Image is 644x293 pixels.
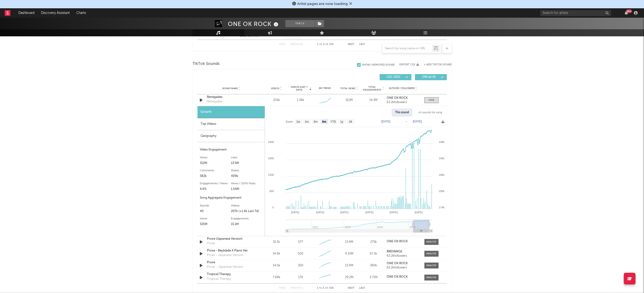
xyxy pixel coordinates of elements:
div: 14.5k [266,263,287,268]
text: 1200 [268,173,274,176]
strong: ONE OK ROCK [387,262,408,265]
span: Videos (last 7 days) [290,86,309,91]
div: 577 [298,240,303,244]
div: Shares [231,168,262,173]
span: TikTok Sounds [193,61,220,67]
div: 4.6% [200,186,231,192]
span: Dismiss [349,2,352,6]
text: [DATE] [413,120,422,123]
div: 312M [338,98,360,103]
div: 99 + [626,9,632,13]
div: All sounds for song [415,109,446,117]
div: Renegades [207,99,222,104]
a: Discovery Assistant [38,8,73,18]
div: Song Aggregate Engagement [200,195,262,201]
text: 192k [439,157,444,160]
text: 174k [439,206,444,209]
text: 180k [439,190,444,193]
span: Artist pages are now loading [297,2,348,6]
div: Geography [197,130,265,142]
div: Views [200,216,231,222]
div: 40 [200,209,231,214]
text: [DATE] [390,211,398,214]
button: Official(9) [415,74,447,80]
text: 600 [269,190,274,193]
div: 1 5 178 [312,42,338,47]
text: 1w [296,120,300,123]
div: 32.1k [266,240,287,244]
a: ONE OK ROCK [387,240,419,243]
div: Sounds [200,203,231,209]
a: Prove - Beyblade X Piano Ver. [207,248,256,253]
span: Official ( 9 ) [418,76,440,79]
a: Tropical Therapy [207,272,256,277]
text: 198k [439,141,444,143]
text: All [349,120,352,123]
strong: ONE OK ROCK [387,275,408,278]
div: 14.9k [266,251,287,256]
span: Author / Followers [389,87,414,90]
div: 1 5 434 [312,285,338,291]
span: Total Views [340,87,355,90]
span: UGC ( 425 ) [383,76,404,79]
button: 99+ [625,11,628,15]
div: 63.2k followers [387,254,419,258]
strong: ONE OK ROCK [387,240,408,243]
div: Video Engagement [200,147,262,153]
div: 500 [298,251,303,256]
div: 57.2k [362,251,384,256]
div: 13.9M [338,263,360,268]
div: 300 [298,263,303,268]
text: [DATE] [365,211,373,214]
button: + Add TikTok Sound [424,63,452,66]
strong: RREVANGE [387,250,402,253]
strong: ONE OK ROCK [387,96,408,100]
div: 409k [231,173,262,179]
button: Next [348,43,354,46]
div: 203k [266,98,287,103]
div: Top Videos [197,118,265,130]
text: 0 [272,206,274,209]
div: 178 [298,275,303,280]
a: Prove [207,260,256,265]
span: to [319,43,322,46]
text: 1y [340,120,343,123]
text: 1m [305,120,309,123]
span: of [325,43,328,46]
text: Zoom [286,120,293,123]
div: 4.33M [338,251,360,256]
span: Videos [271,87,279,90]
div: 13.4M [338,240,360,244]
div: Comments [200,168,231,173]
div: Prove - Japanese Version [207,265,243,269]
button: Next [348,287,354,289]
text: 186k [439,173,444,176]
div: 312M [200,160,231,166]
div: Videos [231,203,262,209]
span: Sound Name [222,87,238,90]
div: 207k (+1.4k Last 7d) [231,209,262,214]
text: 3m [313,120,317,123]
div: 14.3M [362,98,384,103]
a: ONE OK ROCK [387,275,419,279]
span: to [319,287,322,289]
div: 6M Trend [314,87,336,90]
div: Likes [231,155,262,160]
text: 6m [322,120,326,123]
text: → [405,120,408,123]
div: 7.68k [266,275,287,280]
div: Views [200,155,231,160]
a: ONE OK ROCK [387,262,419,265]
a: Charts [73,8,89,18]
div: 382k [200,173,231,179]
div: Prove [207,241,215,246]
text: [DATE] [316,211,324,214]
div: Views / 1000 Posts [231,181,262,186]
div: Engagements [231,216,262,222]
button: First [279,287,286,289]
text: 2400 [268,141,274,143]
div: Prove (Japanese Version) [207,237,256,241]
div: ONE OK ROCK [228,20,279,28]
